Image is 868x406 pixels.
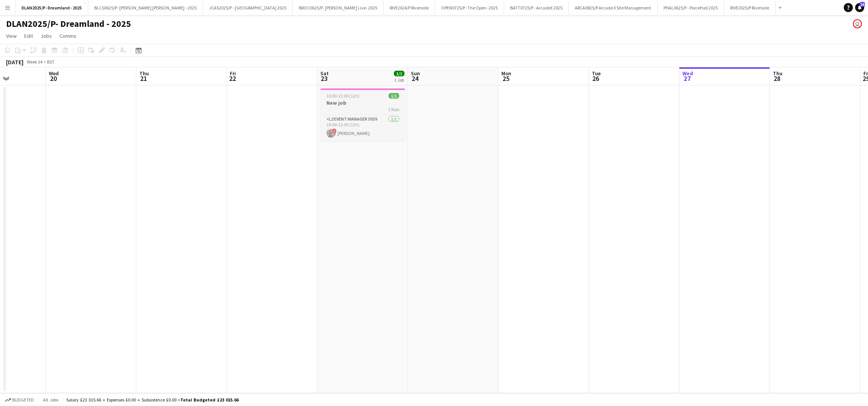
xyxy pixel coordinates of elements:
[855,3,864,12] a: 16
[504,0,569,15] button: BATT0725/P - ArcadeX 2025
[569,0,657,15] button: ARCA0825/P Arcade X Site Management
[500,74,511,83] span: 25
[860,2,865,7] span: 16
[6,18,131,29] h1: DLAN2025/P- Dreamland - 2025
[88,0,203,15] button: BLCS0625/P- [PERSON_NAME] [PERSON_NAME] - 2025
[681,74,693,83] span: 27
[37,31,55,41] a: Jobs
[3,31,20,41] a: View
[320,70,329,77] span: Sat
[320,115,405,141] app-card-role: L2 Event Manager 50391/110:00-22:00 (12h)![PERSON_NAME]
[12,397,34,403] span: Budgeted
[59,33,76,39] span: Comms
[501,70,511,77] span: Mon
[138,74,149,83] span: 21
[394,77,404,83] div: 1 Job
[773,70,782,77] span: Thu
[4,396,35,404] button: Budgeted
[25,59,44,65] span: Week 34
[772,74,782,83] span: 28
[394,71,404,76] span: 1/1
[180,397,239,403] span: Total Budgeted £23 015.66
[203,0,293,15] button: JCAS2025/P - [GEOGRAPHIC_DATA] 2025
[411,70,420,77] span: Sun
[293,0,384,15] button: BROC0625/P- [PERSON_NAME] Live- 2025
[230,70,236,77] span: Fri
[66,397,239,403] div: Salary £23 015.66 + Expenses £0.00 + Subsistence £0.00 =
[229,74,236,83] span: 22
[320,88,405,141] app-job-card: 10:00-22:00 (12h)1/1New job1 RoleL2 Event Manager 50391/110:00-22:00 (12h)![PERSON_NAME]
[6,33,17,39] span: View
[435,0,504,15] button: OPEN0725/P- The Open- 2025
[592,70,601,77] span: Tue
[388,107,399,112] span: 1 Role
[384,0,435,15] button: RIVE2024/P Riverside
[591,74,601,83] span: 26
[326,93,359,99] span: 10:00-22:00 (12h)
[56,31,80,41] a: Comms
[48,74,59,83] span: 20
[853,19,862,28] app-user-avatar: Natasha Kinsman
[21,31,36,41] a: Edit
[24,33,33,39] span: Edit
[657,0,724,15] button: PHAL0625/P - PieceHall 2025
[47,59,55,65] div: BST
[332,129,337,133] span: !
[319,74,329,83] span: 23
[682,70,693,77] span: Wed
[16,0,88,15] button: DLAN2025/P- Dreamland - 2025
[49,70,59,77] span: Wed
[410,74,420,83] span: 24
[389,93,399,99] span: 1/1
[139,70,149,77] span: Thu
[41,33,52,39] span: Jobs
[320,99,405,106] h3: New job
[6,58,23,66] div: [DATE]
[724,0,776,15] button: RIVE2025/P Riverside
[42,397,60,403] span: All jobs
